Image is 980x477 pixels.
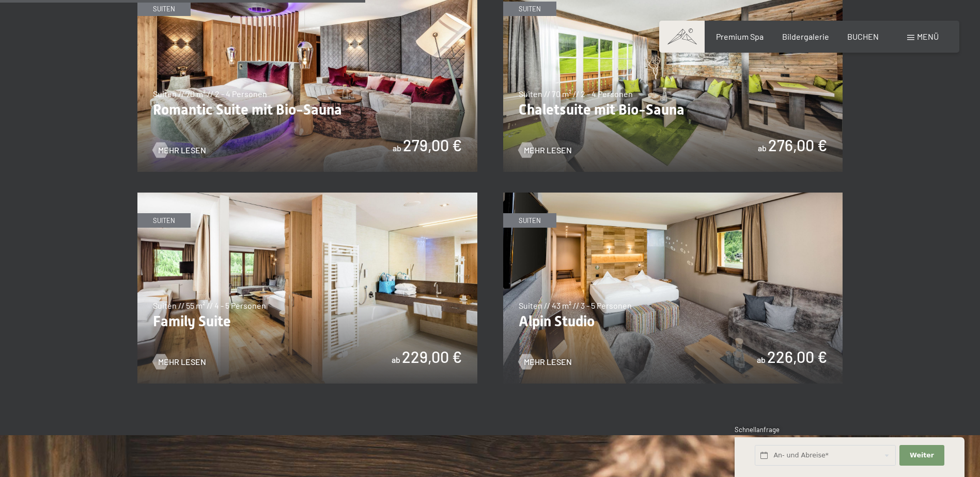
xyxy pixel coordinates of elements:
span: Mehr Lesen [524,145,572,156]
img: Family Suite [137,193,477,384]
a: Premium Spa [716,31,764,41]
span: Mehr Lesen [158,145,206,156]
span: Weiter [910,451,934,460]
button: Weiter [899,445,944,466]
a: BUCHEN [847,31,879,41]
a: Mehr Lesen [153,145,206,156]
a: Mehr Lesen [519,145,572,156]
a: Family Suite [137,193,477,199]
span: Mehr Lesen [158,356,206,368]
a: Mehr Lesen [519,356,572,368]
span: Menü [917,31,939,41]
img: Alpin Studio [503,193,843,384]
a: Mehr Lesen [153,356,206,368]
a: Bildergalerie [782,31,829,41]
a: Alpin Studio [503,193,843,199]
span: Mehr Lesen [524,356,572,368]
span: Schnellanfrage [735,425,780,434]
